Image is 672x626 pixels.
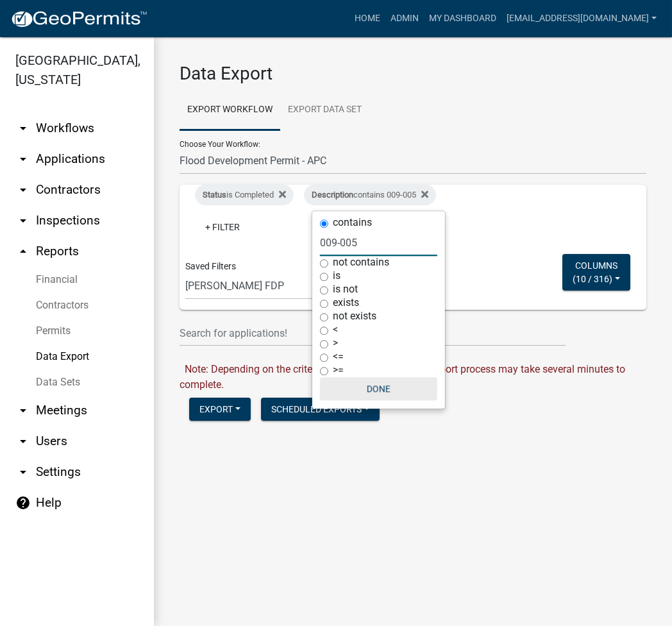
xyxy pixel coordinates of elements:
[15,182,31,198] i: arrow_drop_down
[320,377,437,400] button: Done
[180,63,646,85] h3: Data Export
[333,365,344,375] label: >=
[280,90,369,131] a: Export Data Set
[333,338,338,348] label: >
[333,325,338,335] label: <
[15,464,31,480] i: arrow_drop_down
[385,6,424,31] a: Admin
[501,6,662,31] a: [EMAIL_ADDRESS][DOMAIN_NAME]
[15,213,31,228] i: arrow_drop_down
[185,260,236,273] span: Saved Filters
[15,434,31,449] i: arrow_drop_down
[195,216,250,239] a: + Filter
[333,298,359,308] label: exists
[15,121,31,136] i: arrow_drop_down
[180,363,625,391] span: Note: Depending on the criteria you choose above, the export process may take several minutes to ...
[333,311,376,321] label: not exists
[333,351,344,362] label: <=
[180,90,280,131] a: Export Workflow
[15,403,31,418] i: arrow_drop_down
[261,398,380,421] button: Scheduled Exports
[15,151,31,167] i: arrow_drop_down
[15,244,31,259] i: arrow_drop_up
[180,320,566,346] input: Search for applications!
[424,6,501,31] a: My Dashboard
[203,190,226,199] span: Status
[195,185,294,205] div: is Completed
[349,6,385,31] a: Home
[304,185,436,205] div: contains 009-005
[15,495,31,511] i: help
[333,257,389,267] label: not contains
[576,273,609,283] span: 10 / 316
[333,217,372,228] label: contains
[333,271,340,281] label: is
[333,284,358,294] label: is not
[189,398,251,421] button: Export
[562,254,630,291] button: Columns(10 / 316)
[312,190,353,199] span: Description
